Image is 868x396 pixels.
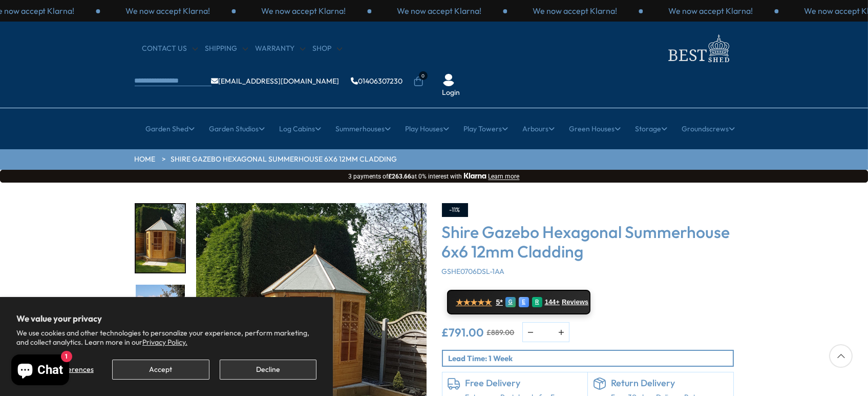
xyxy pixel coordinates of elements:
img: GAZEBO3_a4010739-b6a5-498e-92d9-df960c29dd54_200x200.jpg [136,204,185,272]
div: 3 / 3 [372,5,507,16]
a: Garden Shed [146,116,195,142]
a: Arbours [523,116,555,142]
span: GSHE0706DSL-1AA [442,267,505,276]
a: HOME [135,154,156,165]
a: Summerhouses [336,116,391,142]
p: We now accept Klarna! [533,5,618,16]
a: [EMAIL_ADDRESS][DOMAIN_NAME] [211,77,340,85]
img: GazeboSummerhouse_1_80dea669-3cf9-4c13-9e72-5b7c98d86ff1_200x200.jpg [136,285,185,353]
p: We now accept Klarna! [262,5,346,16]
button: Accept [112,360,209,380]
a: Green Houses [569,116,621,142]
span: 144+ [545,298,560,306]
a: Storage [636,116,668,142]
div: 1 / 3 [100,5,236,16]
a: Warranty [256,44,305,54]
a: Privacy Policy. [142,338,187,347]
del: £889.00 [487,329,515,336]
div: 2 / 3 [236,5,372,16]
span: 0 [419,71,428,80]
h6: Free Delivery [465,378,583,389]
a: Play Houses [406,116,450,142]
p: We now accept Klarna! [126,5,210,16]
div: -11% [442,203,468,217]
a: Shipping [205,44,248,54]
a: Log Cabins [280,116,322,142]
a: Login [442,88,460,98]
span: Reviews [562,298,588,306]
a: Play Towers [464,116,509,142]
a: ★★★★★ 5* G E R 144+ Reviews [447,290,590,314]
div: 2 / 3 [643,5,779,16]
p: Lead Time: 1 Week [449,353,733,364]
div: 1 / 3 [507,5,643,16]
div: G [505,297,516,307]
a: CONTACT US [142,44,198,54]
p: We use cookies and other technologies to personalize your experience, perform marketing, and coll... [16,328,316,347]
a: Shop [313,44,342,54]
p: We now accept Klarna! [669,5,753,16]
a: Garden Studios [209,116,265,142]
a: 0 [413,76,424,87]
h6: Return Delivery [611,378,728,389]
img: User Icon [442,74,455,86]
button: Decline [220,360,316,380]
span: ★★★★★ [456,298,492,307]
h3: Shire Gazebo Hexagonal Summerhouse 6x6 12mm Cladding [442,222,734,262]
img: logo [662,32,734,65]
inbox-online-store-chat: Shopify online store chat [8,354,72,388]
div: E [519,297,529,307]
div: 2 / 15 [135,284,186,354]
a: Groundscrews [682,116,735,142]
p: We now accept Klarna! [397,5,482,16]
div: 1 / 15 [135,203,186,273]
a: Shire Gazebo Hexagonal Summerhouse 6x6 12mm Cladding [171,154,397,165]
ins: £791.00 [442,327,484,338]
a: 01406307230 [351,77,403,85]
div: R [532,297,542,307]
h2: We value your privacy [16,313,316,324]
